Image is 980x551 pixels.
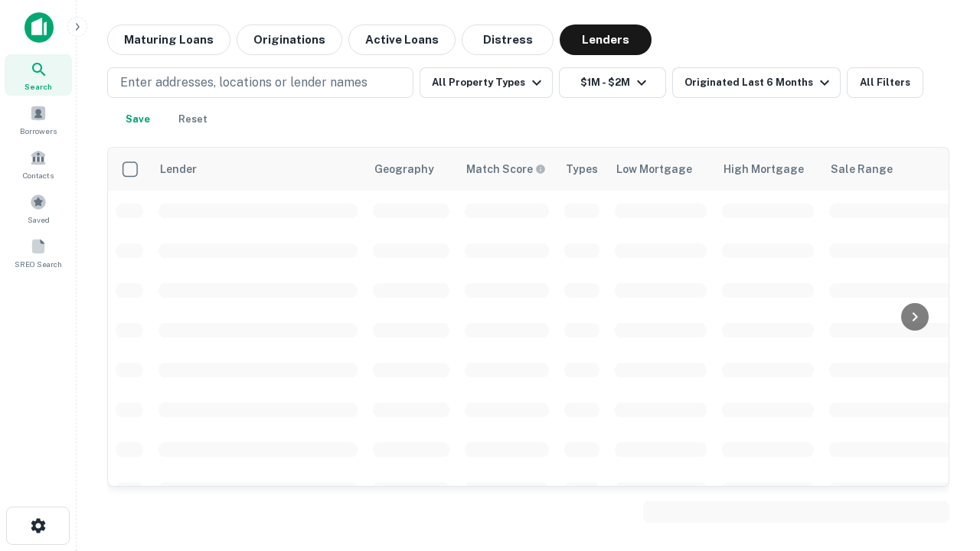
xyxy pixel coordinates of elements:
button: Lenders [560,24,652,55]
div: Originated Last 6 Months [684,73,834,92]
span: SREO Search [15,258,62,270]
span: Contacts [23,169,54,181]
button: Save your search to get updates of matches that match your search criteria. [113,104,162,135]
p: Enter addresses, locations or lender names [120,73,367,92]
div: Lender [160,160,197,178]
th: Geography [365,148,457,191]
button: $1M - $2M [559,67,666,98]
button: Originated Last 6 Months [672,67,841,98]
div: Geography [374,160,434,178]
a: Saved [5,187,72,229]
th: High Mortgage [714,148,822,191]
div: Sale Range [831,160,893,178]
span: Borrowers [20,125,57,137]
th: Low Mortgage [607,148,714,191]
button: Enter addresses, locations or lender names [107,67,413,98]
span: Search [24,80,52,93]
div: Types [566,160,598,178]
button: All Property Types [420,67,553,98]
th: Lender [151,148,365,191]
span: Saved [28,214,50,226]
div: High Mortgage [724,160,804,178]
a: Search [5,54,72,96]
h6: Match Score [466,161,543,178]
a: Contacts [5,143,72,184]
button: All Filters [847,67,923,98]
button: Maturing Loans [107,24,230,55]
a: Borrowers [5,99,72,140]
button: Distress [462,24,554,55]
button: Reset [168,104,217,135]
div: Low Mortgage [616,160,692,178]
button: Active Loans [348,24,456,55]
div: Capitalize uses an advanced AI algorithm to match your search with the best lender. The match sco... [466,161,546,178]
th: Capitalize uses an advanced AI algorithm to match your search with the best lender. The match sco... [457,148,557,191]
img: capitalize-icon.png [24,12,54,43]
th: Sale Range [822,148,959,191]
a: SREO Search [5,232,72,273]
iframe: Chat Widget [903,380,980,453]
th: Types [557,148,607,191]
button: Originations [237,24,342,55]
